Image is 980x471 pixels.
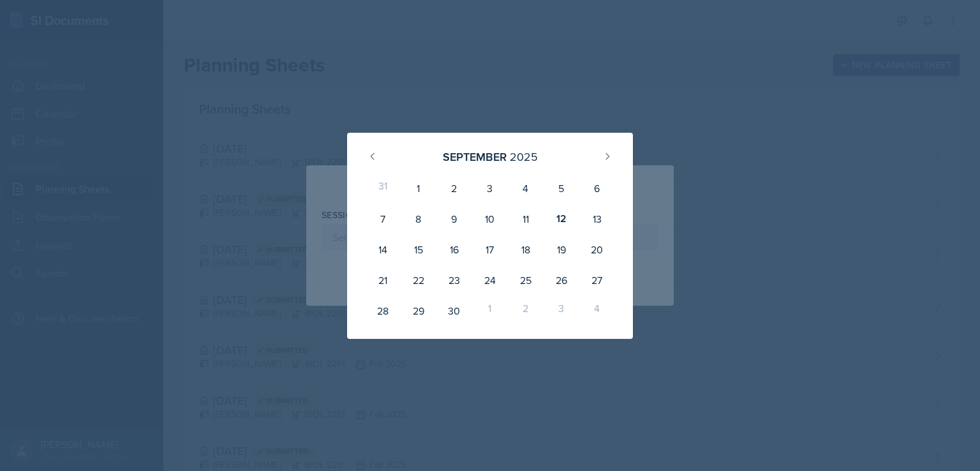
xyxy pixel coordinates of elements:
div: 2 [436,173,472,204]
div: 21 [365,265,401,295]
div: 18 [508,234,544,265]
div: 1 [472,295,508,326]
div: 1 [401,173,436,204]
div: 23 [436,265,472,295]
div: 19 [544,234,579,265]
div: 24 [472,265,508,295]
div: 29 [401,295,436,326]
div: 8 [401,204,436,234]
div: 10 [472,204,508,234]
div: September [443,148,507,165]
div: 13 [579,204,615,234]
div: 2 [508,295,544,326]
div: 5 [544,173,579,204]
div: 2025 [510,148,538,165]
div: 28 [365,295,401,326]
div: 26 [544,265,579,295]
div: 27 [579,265,615,295]
div: 12 [544,204,579,234]
div: 22 [401,265,436,295]
div: 3 [472,173,508,204]
div: 4 [508,173,544,204]
div: 31 [365,173,401,204]
div: 11 [508,204,544,234]
div: 6 [579,173,615,204]
div: 20 [579,234,615,265]
div: 30 [436,295,472,326]
div: 9 [436,204,472,234]
div: 3 [544,295,579,326]
div: 4 [579,295,615,326]
div: 17 [472,234,508,265]
div: 15 [401,234,436,265]
div: 16 [436,234,472,265]
div: 7 [365,204,401,234]
div: 25 [508,265,544,295]
div: 14 [365,234,401,265]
